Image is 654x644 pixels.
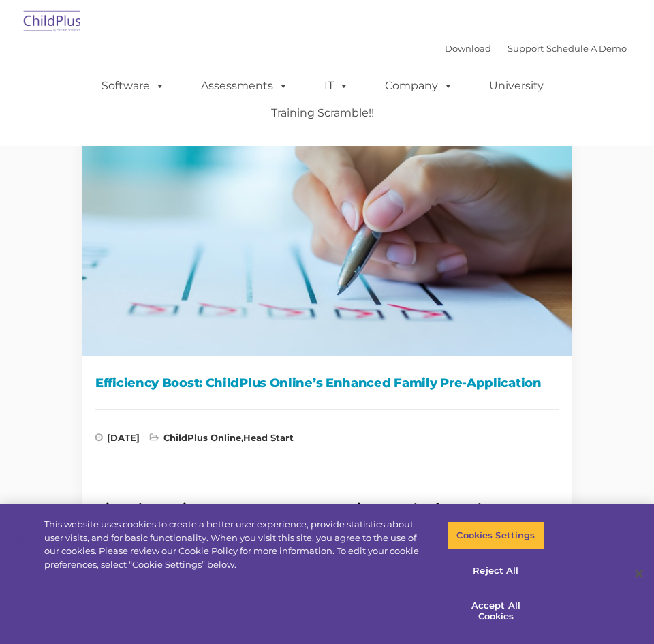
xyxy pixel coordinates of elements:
[88,72,178,99] a: Software
[445,43,627,54] font: |
[95,373,559,393] h1: Efficiency Boost: ChildPlus Online’s Enhanced Family Pre-Application
[447,556,545,585] button: Reject All
[508,43,544,54] a: Support
[72,68,582,356] img: Efficiency Boost: ChildPlus Online's Enhanced Family Pre-Application Process - Streamlining Appli...
[44,518,427,571] div: This website uses cookies to create a better user experience, provide statistics about user visit...
[447,592,545,630] button: Accept All Cookies
[95,433,140,447] span: [DATE]
[371,72,467,99] a: Company
[95,497,559,616] h2: Virtual meetings, no contact transactions and a few other modernized tasks saw a rise in populari...
[243,432,294,443] a: Head Start
[150,433,294,447] span: ,
[20,6,84,38] img: ChildPlus by Procare Solutions
[624,559,654,589] button: Close
[187,72,302,99] a: Assessments
[311,72,362,99] a: IT
[546,43,627,54] a: Schedule A Demo
[447,521,545,550] button: Cookies Settings
[163,432,241,443] a: ChildPlus Online
[476,72,557,99] a: University
[258,99,388,127] a: Training Scramble!!
[445,43,491,54] a: Download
